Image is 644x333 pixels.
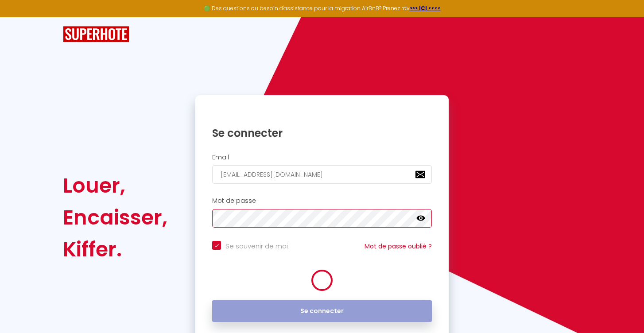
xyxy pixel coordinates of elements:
a: Mot de passe oublié ? [365,242,432,251]
h1: Se connecter [212,126,432,140]
div: Encaisser, [63,201,167,233]
h2: Email [212,154,432,161]
h2: Mot de passe [212,197,432,205]
input: Ton Email [212,165,432,184]
button: Se connecter [212,300,432,322]
div: Kiffer. [63,233,167,265]
div: Louer, [63,170,167,201]
img: SuperHote logo [63,26,129,43]
a: >>> ICI <<<< [410,4,441,12]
